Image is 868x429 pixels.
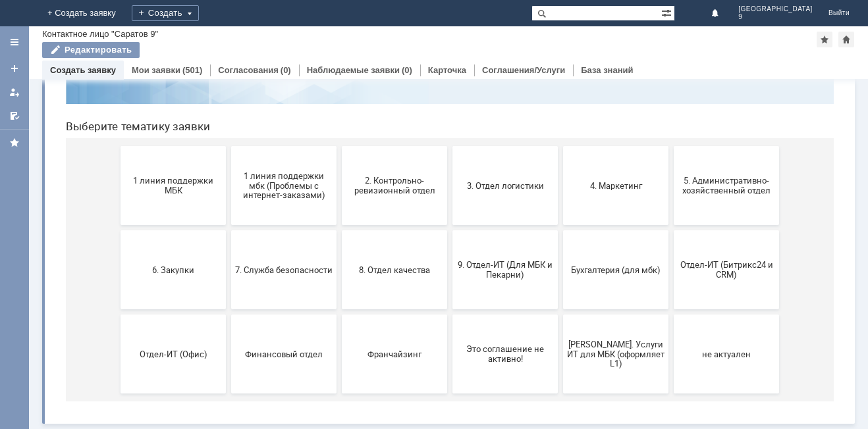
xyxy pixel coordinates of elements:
button: 3. Отдел логистики [397,158,502,237]
button: Отдел-ИТ (Битрикс24 и CRM) [618,242,724,321]
button: 1 линия поддержки мбк (Проблемы с интернет-заказами) [176,158,281,237]
button: Бухгалтерия (для мбк) [508,242,613,321]
span: не актуален [622,361,720,370]
a: Создать заявку [50,65,116,75]
span: Бухгалтерия (для мбк) [512,276,609,286]
div: Контактное лицо "Саратов 9" [42,29,158,39]
span: 8. Отдел качества [290,276,388,286]
span: 9. Отдел-ИТ (Для МБК и Пекарни) [401,272,499,291]
div: (0) [281,65,291,75]
span: 4. Маркетинг [512,192,609,202]
button: 5. Административно-хозяйственный отдел [618,158,724,237]
span: 1 линия поддержки МБК [69,188,167,207]
span: Финансовый отдел [180,361,277,370]
button: 7. Служба безопасности [176,242,281,321]
span: 2. Контрольно-ревизионный отдел [290,188,388,207]
label: Воспользуйтесь поиском [263,32,526,45]
span: Франчайзинг [290,361,388,370]
a: Мои согласования [4,105,25,126]
a: Карточка [428,65,466,75]
button: не актуален [618,326,724,405]
a: Соглашения/Услуги [482,65,565,75]
a: Наблюдаемые заявки [307,65,400,75]
button: 9. Отдел-ИТ (Для МБК и Пекарни) [397,242,502,321]
button: 2. Контрольно-ревизионный отдел [286,158,392,237]
input: Например, почта или справка [263,59,526,83]
button: Отдел-ИТ (Офис) [65,326,171,405]
button: Финансовый отдел [176,326,281,405]
button: Это соглашение не активно! [397,326,502,405]
button: 4. Маркетинг [508,158,613,237]
span: Это соглашение не активно! [401,356,499,376]
span: 5. Административно-хозяйственный отдел [622,188,720,207]
header: Выберите тематику заявки [11,132,778,145]
a: Согласования [218,65,279,75]
a: База знаний [581,65,633,75]
button: 8. Отдел качества [286,242,392,321]
span: 9 [738,13,813,21]
button: [PERSON_NAME]. Услуги ИТ для МБК (оформляет L1) [508,326,613,405]
span: 7. Служба безопасности [180,276,277,286]
span: Отдел-ИТ (Офис) [69,361,167,370]
span: 3. Отдел логистики [401,192,499,202]
div: Создать [132,5,199,21]
a: Мои заявки [4,82,25,103]
button: Франчайзинг [286,326,392,405]
span: 6. Закупки [69,276,167,286]
span: [GEOGRAPHIC_DATA] [738,5,813,13]
span: Расширенный поиск [661,6,674,18]
a: Мои заявки [132,65,180,75]
button: 1 линия поддержки МБК [65,158,171,237]
span: Отдел-ИТ (Битрикс24 и CRM) [622,272,720,291]
span: [PERSON_NAME]. Услуги ИТ для МБК (оформляет L1) [512,351,609,380]
button: 6. Закупки [65,242,171,321]
div: (501) [182,65,202,75]
div: (0) [402,65,412,75]
div: Сделать домашней страницей [838,32,854,47]
span: 1 линия поддержки мбк (Проблемы с интернет-заказами) [180,182,277,212]
div: Добавить в избранное [817,32,832,47]
a: Создать заявку [4,58,25,79]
